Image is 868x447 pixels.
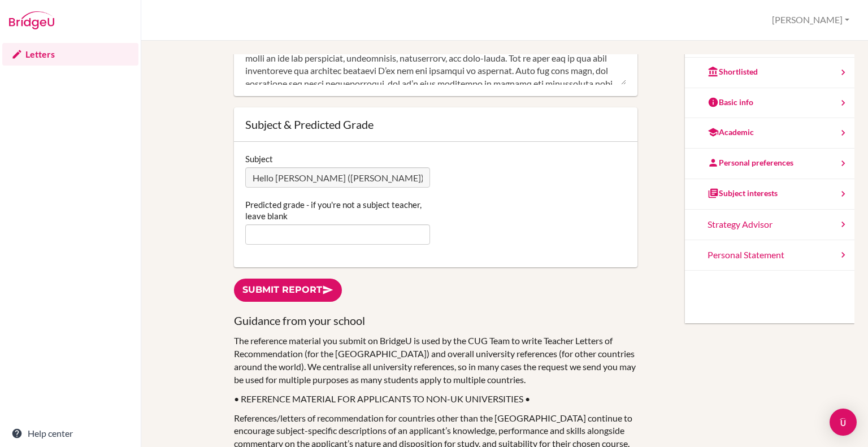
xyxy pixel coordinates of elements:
[234,313,637,328] h3: Guidance from your school
[685,149,854,179] a: Personal preferences
[708,157,793,168] div: Personal preferences
[245,119,626,130] div: Subject & Predicted Grade
[234,393,637,406] p: • REFERENCE MATERIAL FOR APPLICANTS TO NON-UK UNIVERSITIES •
[767,10,854,31] button: [PERSON_NAME]
[234,279,342,302] a: Submit report
[708,97,753,108] div: Basic info
[830,409,857,436] div: Open Intercom Messenger
[708,188,778,199] div: Subject interests
[685,210,854,240] a: Strategy Advisor
[708,127,754,138] div: Academic
[708,66,758,77] div: Shortlisted
[685,240,854,271] a: Personal Statement
[685,118,854,149] a: Academic
[685,179,854,210] a: Subject interests
[9,11,54,29] img: Bridge-U
[2,43,138,66] a: Letters
[245,153,273,164] label: Subject
[685,88,854,119] a: Basic info
[245,199,430,222] label: Predicted grade - if you're not a subject teacher, leave blank
[685,58,854,88] a: Shortlisted
[234,335,637,386] p: The reference material you submit on BridgeU is used by the CUG Team to write Teacher Letters of ...
[2,422,138,445] a: Help center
